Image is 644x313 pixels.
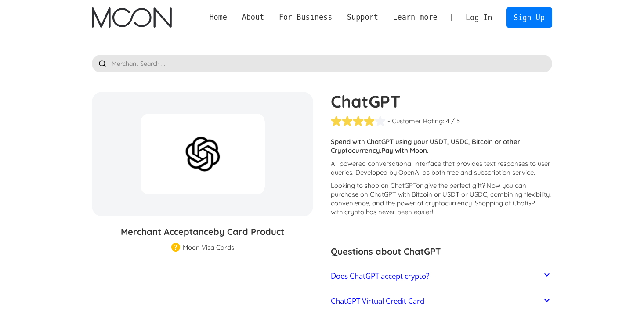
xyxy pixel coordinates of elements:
div: About [242,12,264,23]
p: Looking to shop on ChatGPT ? Now you can purchase on ChatGPT with Bitcoin or USDT or USDC, combin... [331,181,552,216]
input: Merchant Search ... [92,55,552,72]
h1: ChatGPT [331,92,552,111]
img: Moon Logo [92,7,171,28]
div: Moon Visa Cards [183,243,234,252]
a: Does ChatGPT accept crypto? [331,267,552,285]
h3: Questions about ChatGPT [331,245,552,258]
div: 4 [446,117,449,126]
h2: Does ChatGPT accept crypto? [331,272,429,281]
a: home [92,7,171,28]
a: Log In [458,8,499,27]
div: Support [347,12,378,23]
span: or give the perfect gift [416,181,482,190]
strong: Pay with Moon. [381,146,429,155]
p: Spend with ChatGPT using your USDT, USDC, Bitcoin or other Cryptocurrency. [331,137,552,155]
p: AI-powered conversational interface that provides text responses to user queries. Developed by Op... [331,159,552,177]
h3: Merchant Acceptance [92,225,313,238]
div: About [235,12,271,23]
div: Learn more [386,12,445,23]
div: For Business [271,12,340,23]
div: Support [340,12,385,23]
a: Sign Up [506,7,552,27]
a: Home [202,12,235,23]
a: ChatGPT Virtual Credit Card [331,292,552,310]
h2: ChatGPT Virtual Credit Card [331,297,424,306]
div: - Customer Rating: [387,117,444,126]
div: Learn more [393,12,437,23]
div: / 5 [451,117,460,126]
div: For Business [279,12,332,23]
span: by Card Product [213,226,284,237]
